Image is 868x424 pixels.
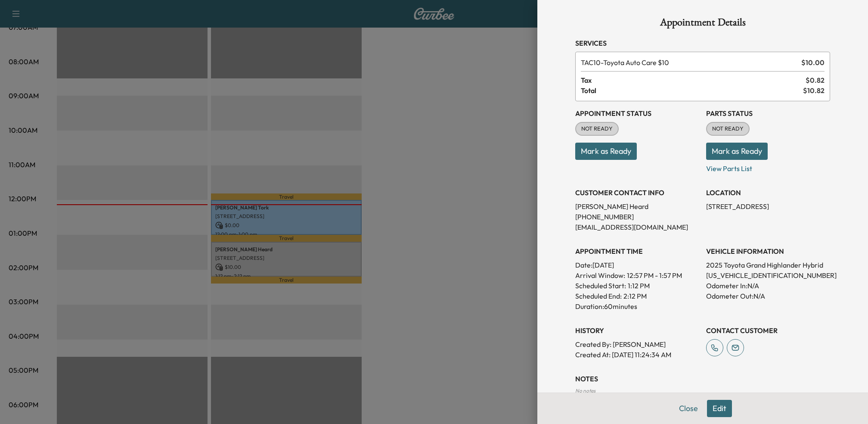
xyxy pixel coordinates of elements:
button: Mark as Ready [575,143,637,160]
h3: History [575,325,699,336]
span: $ 10.00 [801,57,825,68]
h3: CUSTOMER CONTACT INFO [575,187,699,198]
span: Toyota Auto Care $10 [581,57,798,68]
p: View Parts List [706,160,830,174]
p: Created At : [DATE] 11:24:34 AM [575,349,699,360]
span: Tax [581,75,806,85]
p: [EMAIL_ADDRESS][DOMAIN_NAME] [575,222,699,232]
p: 2:12 PM [623,291,647,301]
h3: APPOINTMENT TIME [575,246,699,256]
span: NOT READY [576,125,618,133]
p: 2025 Toyota Grand Highlander Hybrid [706,260,830,270]
p: 1:12 PM [628,281,650,291]
p: Created By : [PERSON_NAME] [575,339,699,349]
p: Odometer Out: N/A [706,291,830,301]
h3: Parts Status [706,108,830,118]
div: No notes [575,387,830,394]
h3: Appointment Status [575,108,699,118]
button: Close [673,400,704,417]
p: [PHONE_NUMBER] [575,212,699,222]
p: [US_VEHICLE_IDENTIFICATION_NUMBER] [706,270,830,281]
span: NOT READY [707,125,749,133]
p: Duration: 60 minutes [575,301,699,312]
p: Scheduled End: [575,291,622,301]
p: Odometer In: N/A [706,281,830,291]
span: $ 10.82 [803,85,825,96]
p: Arrival Window: [575,270,699,281]
span: Total [581,85,803,96]
p: Scheduled Start: [575,281,626,291]
p: [STREET_ADDRESS] [706,201,830,212]
h3: LOCATION [706,187,830,198]
h3: CONTACT CUSTOMER [706,325,830,336]
p: [PERSON_NAME] Heard [575,201,699,212]
button: Mark as Ready [706,143,768,160]
span: 12:57 PM - 1:57 PM [627,270,682,281]
button: Edit [707,400,732,417]
p: Date: [DATE] [575,260,699,270]
h1: Appointment Details [575,17,830,31]
h3: VEHICLE INFORMATION [706,246,830,256]
h3: Services [575,38,830,48]
h3: NOTES [575,374,830,384]
span: $ 0.82 [806,75,825,85]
